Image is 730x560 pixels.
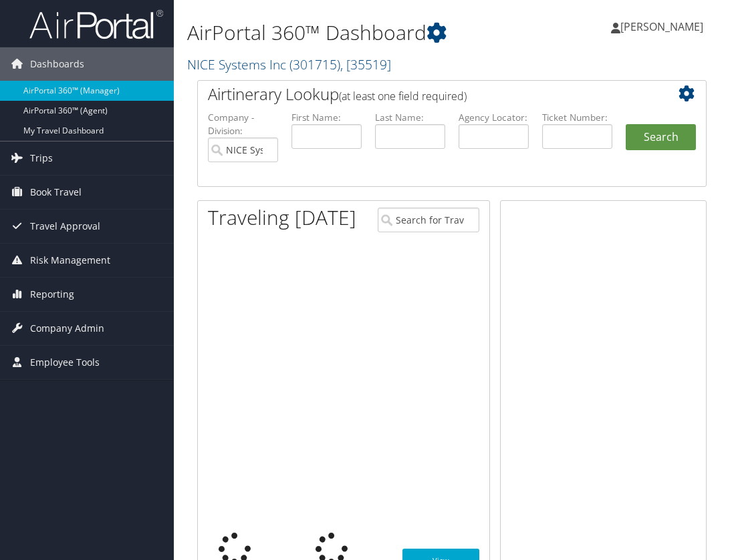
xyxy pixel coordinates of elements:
h1: Traveling [DATE] [208,204,356,232]
button: Search [626,124,696,151]
label: Company - Division: [208,111,278,138]
span: Dashboards [30,47,84,81]
span: Travel Approval [30,210,100,243]
span: (at least one field required) [339,89,467,103]
span: [PERSON_NAME] [620,19,703,34]
label: Last Name: [375,111,445,124]
span: Company Admin [30,312,104,345]
img: airportal-logo.png [29,9,163,40]
h2: Airtinerary Lookup [208,83,654,105]
span: Risk Management [30,244,110,277]
span: Trips [30,142,53,175]
a: [PERSON_NAME] [611,7,717,47]
span: Employee Tools [30,346,100,379]
span: ( 301715 ) [289,55,340,73]
span: Reporting [30,278,74,311]
a: NICE Systems Inc [187,55,391,73]
label: Agency Locator: [459,111,529,124]
h1: AirPortal 360™ Dashboard [187,19,540,47]
input: Search for Traveler [378,208,479,232]
span: Book Travel [30,176,82,209]
label: First Name: [291,111,362,124]
span: , [ 35519 ] [340,55,391,73]
label: Ticket Number: [542,111,612,124]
